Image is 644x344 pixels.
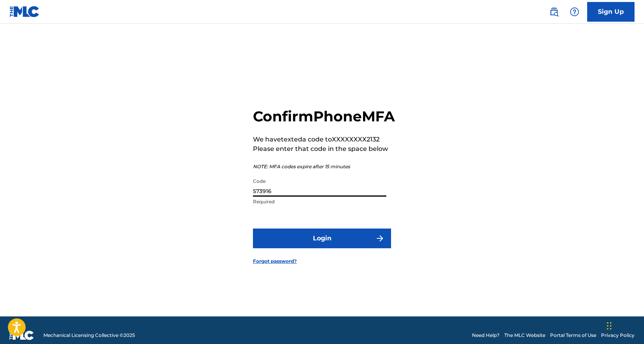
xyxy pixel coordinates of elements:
[587,2,635,22] a: Sign Up
[375,234,385,243] img: f7272a7cc735f4ea7f67.svg
[9,6,40,17] img: MLC Logo
[253,108,395,125] h2: Confirm Phone MFA
[607,314,612,338] div: Drag
[549,7,559,17] img: search
[546,4,562,20] a: Public Search
[472,332,500,339] a: Need Help?
[9,331,34,340] img: logo
[253,144,395,154] p: Please enter that code in the space below
[567,4,582,20] div: Help
[253,198,386,205] p: Required
[253,229,391,248] button: Login
[253,135,395,144] p: We have texted a code to XXXXXXXX2132
[504,332,545,339] a: The MLC Website
[605,306,644,344] iframe: Chat Widget
[43,332,135,339] span: Mechanical Licensing Collective © 2025
[253,258,297,265] a: Forgot password?
[550,332,596,339] a: Portal Terms of Use
[570,7,579,17] img: help
[601,332,635,339] a: Privacy Policy
[253,163,395,170] p: NOTE: MFA codes expire after 15 minutes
